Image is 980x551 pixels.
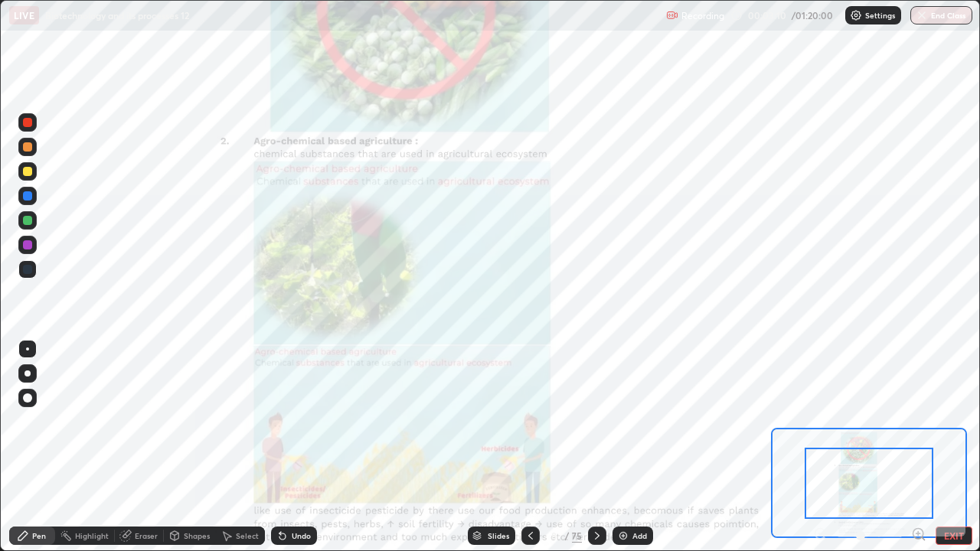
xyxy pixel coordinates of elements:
div: Eraser [135,532,158,540]
div: 75 [572,529,582,543]
img: class-settings-icons [850,9,862,21]
button: EXIT [936,527,972,545]
div: / [564,531,569,540]
div: Highlight [75,532,109,540]
div: Shapes [184,532,210,540]
div: Pen [32,532,46,540]
p: Recording [681,10,724,21]
p: Biotechnology and its processes 12 [45,9,189,21]
img: end-class-cross [916,9,928,21]
div: Undo [292,532,311,540]
div: Select [236,532,259,540]
div: Slides [488,532,509,540]
button: End Class [910,6,972,24]
img: add-slide-button [617,530,629,542]
div: 8 [546,531,561,540]
div: Add [632,532,647,540]
p: Settings [865,11,895,19]
img: recording.375f2c34.svg [666,9,678,21]
p: LIVE [14,9,34,21]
